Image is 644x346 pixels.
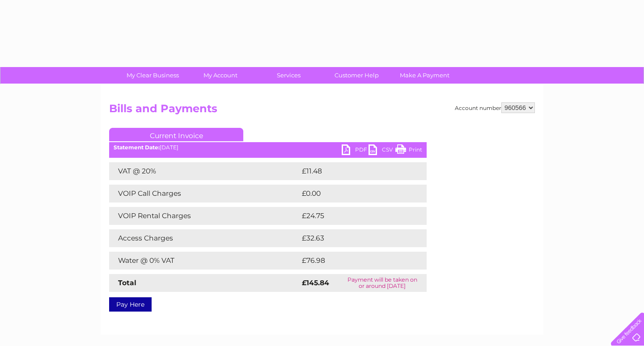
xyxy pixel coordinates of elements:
strong: Total [118,278,136,287]
a: Print [395,144,422,157]
td: Water @ 0% VAT [109,252,300,270]
td: VOIP Call Charges [109,185,300,203]
td: £24.75 [300,207,408,225]
b: Statement Date: [114,144,160,151]
td: £32.63 [300,229,408,247]
a: My Account [184,67,258,84]
td: Access Charges [109,229,300,247]
a: Make A Payment [388,67,462,84]
td: £76.98 [300,252,409,270]
a: My Clear Business [116,67,190,84]
td: £11.48 [300,162,407,180]
a: Customer Help [320,67,394,84]
div: Account number [455,102,535,113]
td: Payment will be taken on or around [DATE] [338,274,427,292]
a: CSV [369,144,395,157]
a: Pay Here [109,297,152,312]
a: PDF [342,144,369,157]
div: [DATE] [109,144,427,151]
a: Current Invoice [109,128,243,141]
strong: £145.84 [302,278,329,287]
a: Services [252,67,326,84]
td: VAT @ 20% [109,162,300,180]
td: £0.00 [300,185,406,203]
h2: Bills and Payments [109,102,535,119]
td: VOIP Rental Charges [109,207,300,225]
